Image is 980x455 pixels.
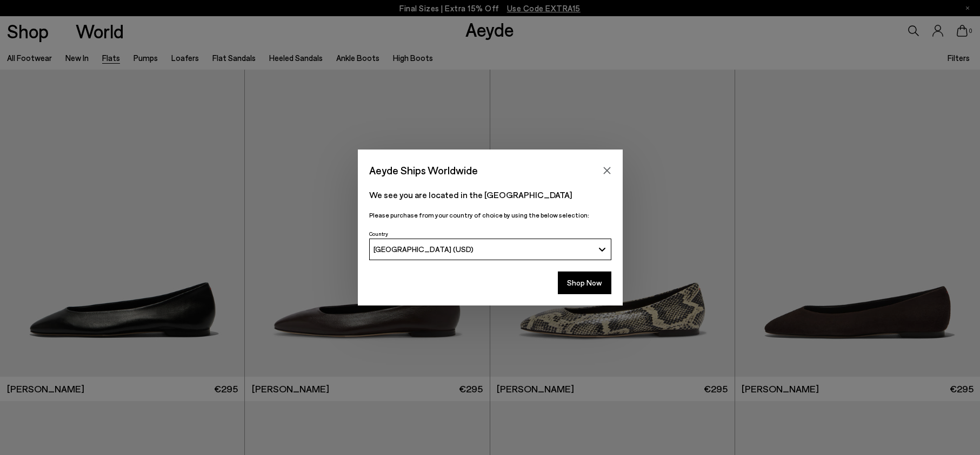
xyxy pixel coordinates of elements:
button: Shop Now [558,271,611,294]
p: Please purchase from your country of choice by using the below selection: [369,210,611,220]
span: Country [369,230,388,237]
span: [GEOGRAPHIC_DATA] (USD) [374,245,474,254]
button: Close [599,162,615,179]
span: Aeyde Ships Worldwide [369,161,478,180]
p: We see you are located in the [GEOGRAPHIC_DATA] [369,188,611,201]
